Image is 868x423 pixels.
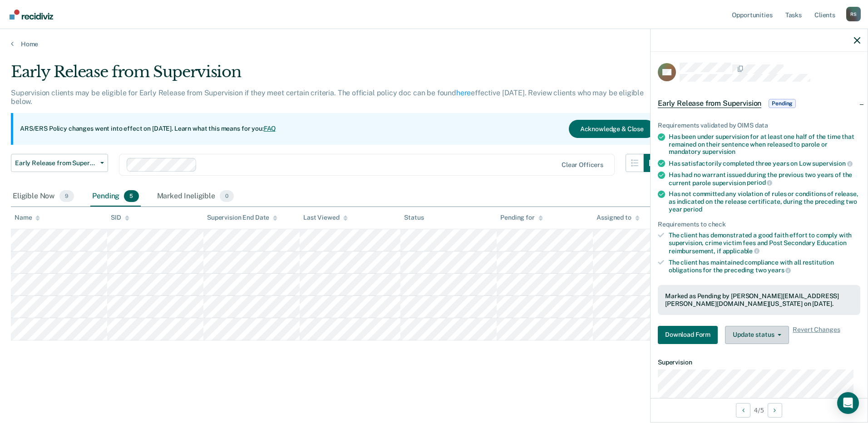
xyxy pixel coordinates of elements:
div: R S [846,7,861,21]
div: Pending [90,187,140,207]
dt: Supervision [658,359,860,366]
a: Home [11,40,857,48]
span: supervision [812,160,852,167]
div: Last Viewed [303,214,347,221]
div: Clear officers [562,161,603,169]
div: Assigned to [597,214,639,221]
img: Recidiviz [10,10,53,20]
span: 9 [59,190,74,202]
span: applicable [723,247,759,255]
button: Previous Opportunity [736,403,750,418]
span: supervision [702,148,735,155]
button: Next Opportunity [768,403,782,418]
button: Download Form [658,326,718,344]
p: Supervision clients may be eligible for Early Release from Supervision if they meet certain crite... [11,89,644,106]
div: Name [15,214,40,221]
span: Early Release from Supervision [15,159,97,167]
div: The client has demonstrated a good faith effort to comply with supervision, crime victim fees and... [669,231,860,255]
a: here [456,89,471,97]
a: Navigate to form link [658,326,721,344]
div: Early Release from Supervision [11,63,662,89]
div: The client has maintained compliance with all restitution obligations for the preceding two [669,259,860,274]
span: period [683,206,702,213]
div: Status [404,214,424,221]
a: FAQ [264,125,276,132]
div: Requirements to check [658,221,860,228]
div: Marked Ineligible [155,187,236,207]
div: Requirements validated by OIMS data [658,122,860,129]
button: Acknowledge & Close [569,120,655,138]
span: Early Release from Supervision [658,99,761,108]
span: period [747,179,772,186]
div: Supervision End Date [207,214,277,221]
div: Eligible Now [11,187,76,207]
button: Profile dropdown button [846,7,861,21]
span: years [768,266,791,274]
span: 0 [220,190,234,202]
div: Has been under supervision for at least one half of the time that remained on their sentence when... [669,133,860,156]
div: Has had no warrant issued during the previous two years of the current parole supervision [669,171,860,187]
div: SID [111,214,129,221]
div: Open Intercom Messenger [837,392,859,414]
div: Marked as Pending by [PERSON_NAME][EMAIL_ADDRESS][PERSON_NAME][DOMAIN_NAME][US_STATE] on [DATE]. [665,292,853,308]
div: 4 / 5 [651,398,868,422]
span: 5 [124,190,138,202]
p: ARS/ERS Policy changes went into effect on [DATE]. Learn what this means for you: [20,124,276,133]
div: Has not committed any violation of rules or conditions of release, as indicated on the release ce... [669,190,860,213]
button: Update status [725,326,789,344]
span: Pending [769,99,796,108]
div: Early Release from SupervisionPending [651,89,868,118]
div: Has satisfactorily completed three years on Low [669,159,860,167]
span: Revert Changes [793,326,840,344]
div: Pending for [500,214,542,221]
